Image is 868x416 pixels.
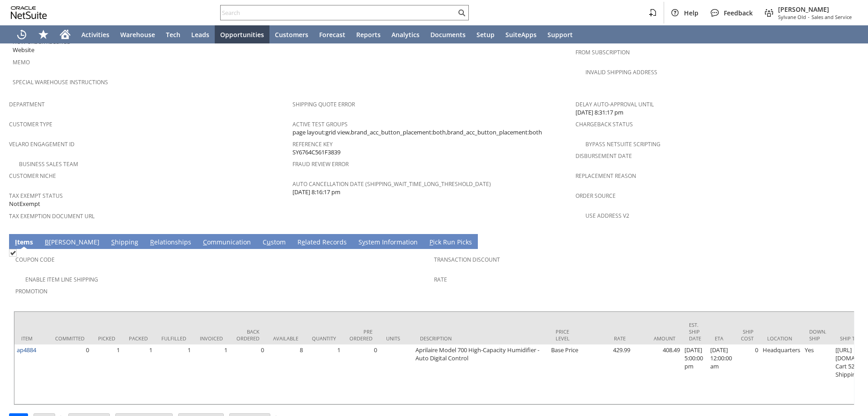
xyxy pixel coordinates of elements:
div: Est. Ship Date [689,321,701,342]
svg: Home [60,29,71,40]
span: R [150,238,154,246]
div: Location [767,335,796,342]
div: Down. Ship [809,328,826,342]
div: Back Ordered [236,328,259,342]
span: P [429,238,433,246]
span: Sylvane Old [778,14,806,20]
td: 0 [48,344,91,404]
td: 1 [305,344,343,404]
a: Customer Type [9,120,52,128]
span: - [808,14,810,20]
td: 1 [122,344,155,404]
div: Amount [639,335,675,342]
span: e [302,238,305,246]
svg: Shortcuts [38,29,49,40]
a: Memo [13,58,30,66]
input: Search [221,7,456,18]
svg: logo [11,6,47,19]
a: Delay Auto-Approval Until [576,100,654,108]
td: Aprilaire Model 700 High-Capacity Humidifier - Auto Digital Control [413,344,549,404]
div: Fulfilled [161,335,186,342]
span: page layout:grid view,brand_acc_button_placement:both,brand_acc_button_placement:both [292,128,542,137]
a: Bypass NetSuite Scripting [585,140,660,148]
a: Rate [434,276,447,283]
a: Customers [269,25,314,43]
a: Related Records [295,238,349,248]
span: I [15,238,17,246]
span: Setup [476,30,495,39]
span: Forecast [319,30,345,39]
span: Customers [275,30,308,39]
a: Forecast [314,25,351,43]
div: Packed [129,335,148,342]
span: NotExempt [9,200,40,208]
a: Activities [76,25,115,43]
div: Pre Ordered [349,328,373,342]
td: Base Price [549,344,583,404]
td: 1 [91,344,122,404]
a: Items [13,238,35,248]
a: Pick Run Picks [427,238,474,248]
div: Description [420,335,542,342]
span: [DATE] 8:16:17 pm [292,188,340,196]
td: 1 [155,344,193,404]
a: Tax Exemption Document URL [9,212,94,220]
a: Documents [425,25,471,43]
a: Use Address V2 [585,212,629,220]
a: ap4884 [17,346,36,354]
a: Analytics [386,25,425,43]
a: Reports [351,25,386,43]
span: Warehouse [120,30,155,39]
a: Setup [471,25,500,43]
div: Available [273,335,298,342]
a: Chargeback Status [576,120,633,128]
td: 408.49 [632,344,682,404]
span: Support [547,30,573,39]
span: Sales and Service [811,14,852,20]
a: Custom [260,238,288,248]
span: Tech [166,30,180,39]
span: Reports [356,30,381,39]
a: From Subscription [576,48,630,56]
td: [DATE] 12:00:00 am [708,344,734,404]
a: Transaction Discount [434,256,500,263]
div: Price Level [556,328,576,342]
span: SY6764C561F3839 [292,148,340,157]
div: Item [21,335,42,342]
a: Tax Exempt Status [9,192,63,200]
a: Leads [186,25,215,43]
div: Units [386,335,406,342]
a: Enable Item Line Shipping [25,276,98,283]
a: Coupon Code [15,256,55,263]
a: Order Source [576,192,616,200]
a: Support [542,25,578,43]
a: Unrolled view on [843,236,854,247]
span: Opportunities [220,30,264,39]
span: Documents [430,30,466,39]
span: [PERSON_NAME] [778,5,852,14]
span: Help [684,9,698,17]
a: Active Test Groups [292,120,348,128]
a: Communication [201,238,253,248]
td: 8 [266,344,305,404]
div: Picked [98,335,115,342]
span: [DATE] 8:31:17 pm [576,108,623,117]
a: Relationships [148,238,193,248]
span: Website [13,46,34,54]
svg: Search [456,7,467,18]
td: 0 [343,344,379,404]
a: Recent Records [11,25,33,43]
a: Opportunities [215,25,269,43]
span: y [362,238,365,246]
a: B[PERSON_NAME] [42,238,102,248]
a: Special Warehouse Instructions [13,78,108,86]
span: B [45,238,49,246]
span: S [111,238,115,246]
div: Invoiced [200,335,223,342]
a: SuiteApps [500,25,542,43]
div: Quantity [312,335,336,342]
td: Headquarters [760,344,802,404]
a: Shipping [109,238,141,248]
a: Fraud Review Error [292,160,349,168]
span: Analytics [392,30,420,39]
